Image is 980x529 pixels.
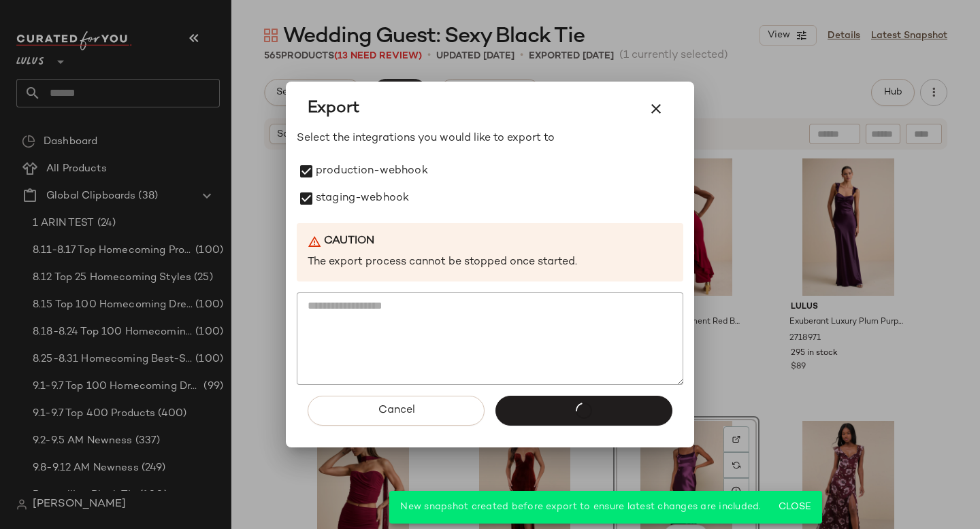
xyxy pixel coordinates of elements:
[400,502,761,512] span: New snapshot created before export to ensure latest changes are included.
[377,404,414,417] span: Cancel
[297,131,683,147] p: Select the integrations you would like to export to
[316,158,428,185] label: production-webhook
[772,495,817,519] button: Close
[308,98,359,120] span: Export
[308,255,672,271] p: The export process cannot be stopped once started.
[316,185,409,212] label: staging-webhook
[308,396,485,426] button: Cancel
[778,502,811,513] span: Close
[324,234,374,250] b: Caution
